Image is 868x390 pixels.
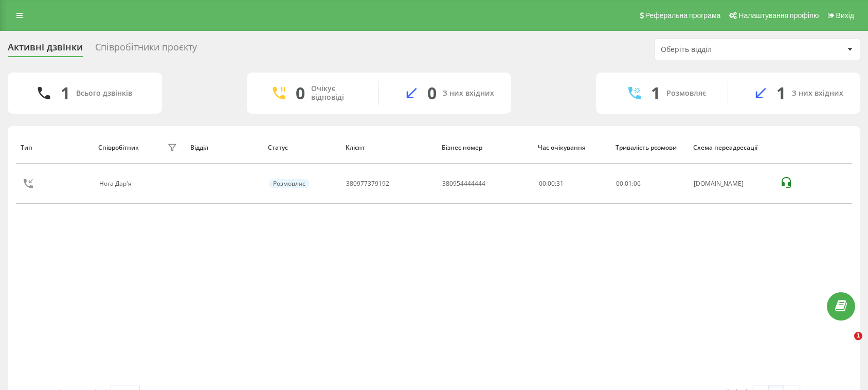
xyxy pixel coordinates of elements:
div: 0 [427,83,437,103]
div: Оберіть відділ [661,45,784,54]
div: 380954444444 [442,180,485,187]
div: : : [616,180,641,187]
div: [DOMAIN_NAME] [694,180,769,187]
span: Реферальна програма [645,11,721,20]
div: Співробітники проєкту [95,42,197,58]
div: Всього дзвінків [76,89,132,98]
div: Тип [21,144,88,151]
span: 01 [625,179,632,188]
div: 1 [651,83,660,103]
div: 380977379192 [346,180,389,187]
div: Бізнес номер [442,144,528,151]
span: Вихід [836,11,854,20]
div: Тривалість розмови [616,144,683,151]
div: Схема переадресації [693,144,770,151]
span: 00 [616,179,623,188]
div: Розмовляє [666,89,706,98]
div: Клієнт [346,144,432,151]
div: Співробітник [98,144,139,151]
iframe: Intercom live chat [833,332,858,357]
div: З них вхідних [792,89,843,98]
div: 00:00:31 [539,180,605,187]
div: Нога Дар'я [99,180,134,187]
div: 0 [296,83,305,103]
div: Розмовляє [269,179,310,188]
div: 1 [776,83,786,103]
span: Налаштування профілю [738,11,819,20]
div: Статус [268,144,336,151]
div: Час очікування [538,144,606,151]
div: З них вхідних [443,89,494,98]
span: 06 [634,179,641,188]
span: 1 [854,332,862,340]
div: Відділ [190,144,258,151]
div: Очікує відповіді [311,84,363,102]
div: Активні дзвінки [8,42,83,58]
div: 1 [61,83,70,103]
